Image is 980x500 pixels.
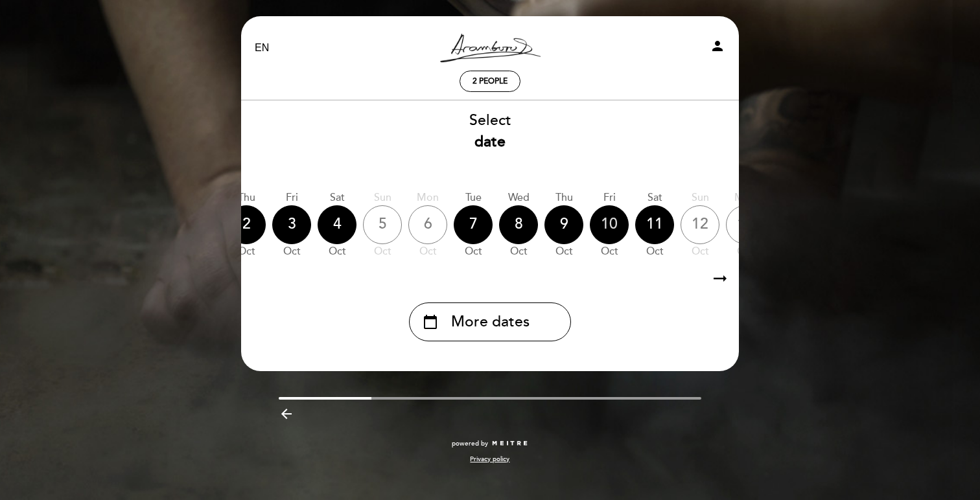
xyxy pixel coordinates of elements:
div: 7 [454,205,493,244]
a: powered by [452,439,528,448]
div: Oct [590,244,629,259]
div: 10 [590,205,629,244]
div: 4 [318,205,356,244]
span: 2 people [472,76,507,86]
i: arrow_right_alt [710,265,730,293]
a: Privacy policy [470,455,509,464]
span: More dates [451,312,530,333]
img: MEITRE [491,440,528,447]
div: Sun [681,190,719,205]
div: 12 [681,205,719,244]
div: Oct [272,244,311,259]
i: calendar_today [423,311,438,333]
i: person [710,38,725,54]
div: Sun [363,190,402,205]
div: Sat [635,190,674,205]
div: Oct [499,244,538,259]
div: Mon [408,190,447,205]
div: Oct [363,244,402,259]
div: Oct [227,244,266,259]
div: 5 [363,205,402,244]
div: Oct [454,244,493,259]
div: 9 [544,205,583,244]
b: date [474,133,506,151]
div: 3 [272,205,311,244]
a: [PERSON_NAME] Resto [409,30,571,66]
div: 8 [499,205,538,244]
div: Select [240,110,740,153]
div: Thu [544,190,583,205]
div: Oct [635,244,674,259]
div: Oct [408,244,447,259]
div: Fri [590,190,629,205]
span: powered by [452,439,488,448]
div: 2 [227,205,266,244]
div: Mon [726,190,765,205]
div: Fri [272,190,311,205]
div: Oct [681,244,719,259]
div: Oct [318,244,356,259]
div: Thu [227,190,266,205]
div: Wed [499,190,538,205]
div: Oct [544,244,583,259]
div: Oct [726,244,765,259]
div: 13 [726,205,765,244]
div: Sat [318,190,356,205]
i: arrow_backward [279,406,294,422]
div: Tue [454,190,493,205]
div: 11 [635,205,674,244]
div: 6 [408,205,447,244]
button: person [710,38,725,58]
